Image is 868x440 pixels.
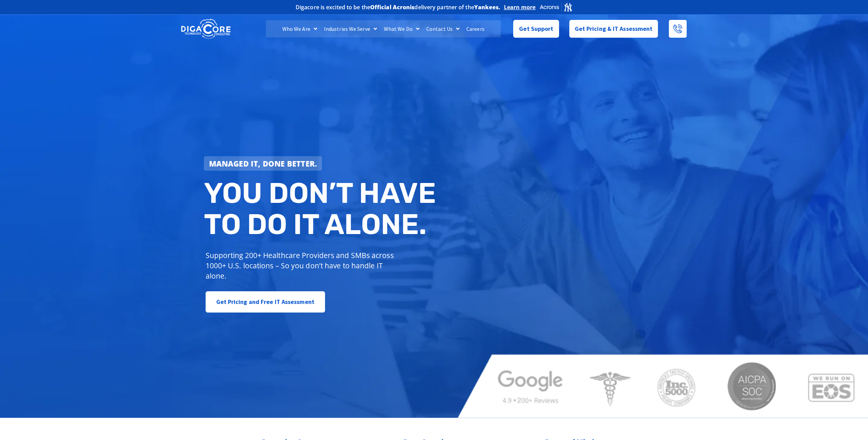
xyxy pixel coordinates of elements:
nav: Menu [266,20,501,37]
a: Contact Us [423,20,463,37]
a: Get Support [513,20,559,38]
b: Yankees. [474,3,501,11]
a: What We Do [380,20,423,37]
b: Official Acronis [370,3,415,11]
a: Who We Are [279,20,321,37]
a: Learn more [504,4,536,11]
a: Careers [463,20,488,37]
span: Get Pricing & IT Assessment [575,22,653,36]
img: DigaCore Technology Consulting [181,18,231,40]
p: Supporting 200+ Healthcare Providers and SMBs across 1000+ U.S. locations – So you don’t have to ... [206,250,397,281]
img: Acronis [539,2,573,12]
a: Get Pricing and Free IT Assessment [206,291,325,313]
strong: Managed IT, done better. [209,158,317,169]
span: Get Support [519,22,553,36]
a: Industries We Serve [321,20,380,37]
a: Managed IT, done better. [204,156,322,171]
span: Get Pricing and Free IT Assessment [216,295,314,309]
h2: You don’t have to do IT alone. [204,178,439,240]
a: Get Pricing & IT Assessment [569,20,658,38]
h2: Digacore is excited to be the delivery partner of the [296,4,501,10]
